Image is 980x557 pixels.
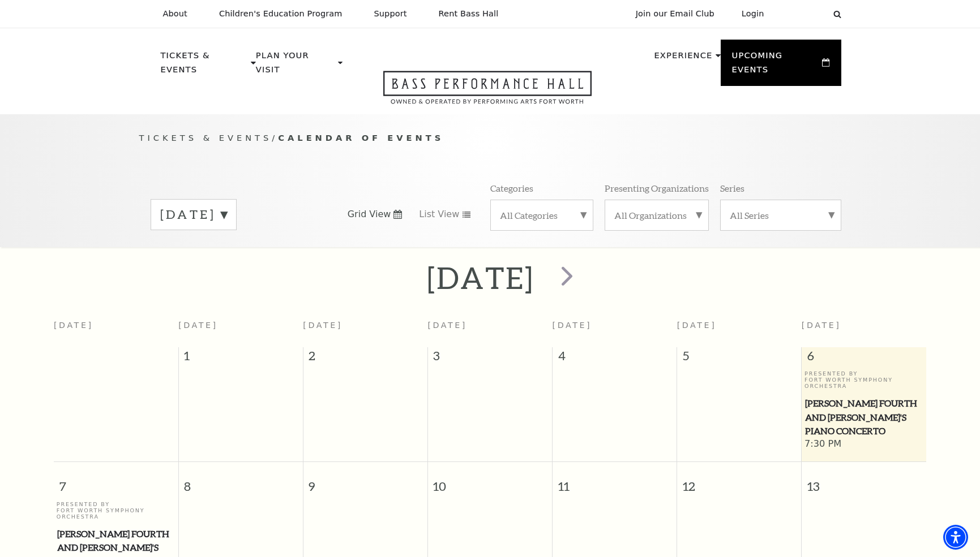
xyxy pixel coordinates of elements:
[730,209,832,221] label: All Series
[553,462,677,501] span: 11
[439,9,499,19] p: Rent Bass Hall
[500,209,584,221] label: All Categories
[427,260,534,296] h2: [DATE]
[178,321,218,330] span: [DATE]
[677,321,717,330] span: [DATE]
[348,208,391,221] span: Grid View
[303,347,427,370] span: 2
[490,182,533,194] p: Categories
[303,321,343,330] span: [DATE]
[802,462,926,501] span: 13
[732,49,820,83] p: Upcoming Events
[677,347,801,370] span: 5
[54,462,178,501] span: 7
[804,370,923,390] p: Presented By Fort Worth Symphony Orchestra
[303,462,427,501] span: 9
[139,131,841,145] p: /
[720,182,744,194] p: Series
[54,314,178,347] th: [DATE]
[802,321,841,330] span: [DATE]
[419,208,459,221] span: List View
[428,462,552,501] span: 10
[553,321,592,330] span: [DATE]
[804,438,923,451] span: 7:30 PM
[160,206,227,223] label: [DATE]
[943,525,968,550] div: Accessibility Menu
[802,347,926,370] span: 6
[278,133,444,143] span: Calendar of Events
[782,8,823,19] select: Select:
[605,182,709,194] p: Presenting Organizations
[654,49,712,69] p: Experience
[427,321,467,330] span: [DATE]
[805,396,923,438] span: [PERSON_NAME] Fourth and [PERSON_NAME]'s Piano Concerto
[161,49,249,83] p: Tickets & Events
[428,347,552,370] span: 3
[179,462,303,501] span: 8
[219,9,343,19] p: Children's Education Program
[343,71,632,114] a: Open this option
[256,49,335,83] p: Plan Your Visit
[677,462,801,501] span: 12
[139,133,272,143] span: Tickets & Events
[614,209,699,221] label: All Organizations
[179,347,303,370] span: 1
[545,258,586,298] button: next
[553,347,677,370] span: 4
[57,501,176,520] p: Presented By Fort Worth Symphony Orchestra
[374,9,407,19] p: Support
[163,9,187,19] p: About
